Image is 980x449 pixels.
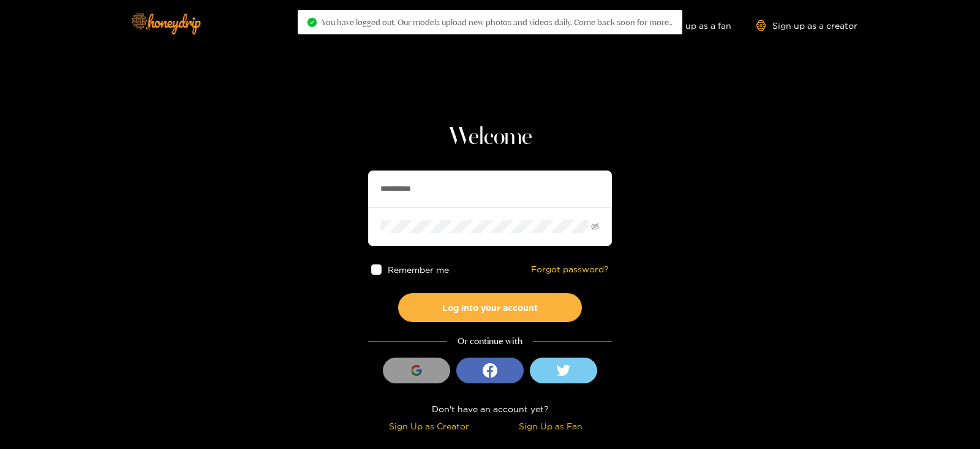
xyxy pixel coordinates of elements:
[388,265,449,274] span: Remember me
[531,264,609,275] a: Forgot password?
[307,18,317,27] span: check-circle
[322,17,673,27] span: You have logged out. Our models upload new photos and videos daily. Come back soon for more..
[368,123,612,152] h1: Welcome
[371,419,487,433] div: Sign Up as Creator
[756,20,858,31] a: Sign up as a creator
[398,293,582,322] button: Log into your account
[493,419,609,433] div: Sign Up as Fan
[368,334,612,348] div: Or continue with
[647,20,731,31] a: Sign up as a fan
[591,223,599,231] span: eye-invisible
[368,402,612,416] div: Don't have an account yet?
